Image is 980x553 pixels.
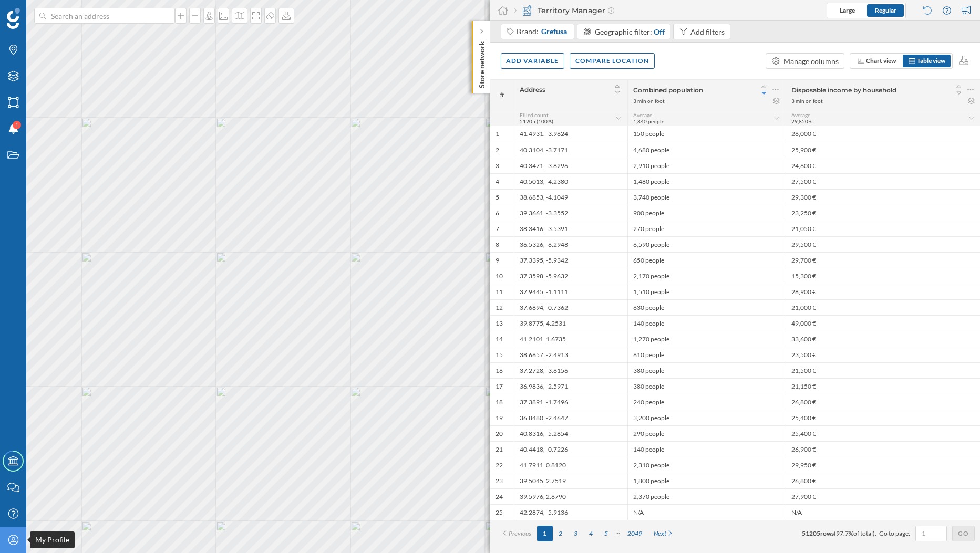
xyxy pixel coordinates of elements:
[627,394,786,410] div: 240 people
[627,126,786,142] div: 150 people
[496,130,499,138] div: 1
[496,209,499,217] div: 6
[496,162,499,170] div: 3
[496,508,503,517] div: 25
[783,56,839,67] div: Manage columns
[627,488,786,504] div: 2,370 people
[627,362,786,378] div: 380 people
[840,6,855,14] span: Large
[514,5,614,16] div: Territory Manager
[496,414,503,422] div: 19
[633,86,703,94] span: Combined population
[627,189,786,205] div: 3,740 people
[496,146,499,154] div: 2
[595,27,652,36] span: Geographic filter:
[514,410,627,425] div: 36.8480, -2.4647
[627,331,786,347] div: 1,270 people
[791,112,810,118] span: Average
[514,205,627,221] div: 39.3661, -3.3552
[30,531,75,548] div: My Profile
[514,425,627,441] div: 40.8316, -5.2854
[496,319,503,328] div: 13
[514,142,627,158] div: 40.3104, -3.7171
[514,347,627,362] div: 38.6657, -2.4913
[7,8,20,29] img: Geoblink Logo
[15,120,18,130] span: 1
[654,26,665,37] div: Off
[514,394,627,410] div: 37.3891, -1.7496
[496,430,503,438] div: 20
[496,445,503,454] div: 21
[514,378,627,394] div: 36.9836, -2.5971
[496,288,503,296] div: 11
[820,529,834,537] span: rows
[541,26,567,37] span: Grefusa
[496,178,499,186] div: 4
[791,118,812,124] span: 29,850 €
[514,158,627,173] div: 40.3471, -3.8296
[875,6,896,14] span: Regular
[627,173,786,189] div: 1,480 people
[633,118,664,124] span: 1,840 people
[627,347,786,362] div: 610 people
[496,493,503,501] div: 24
[627,457,786,473] div: 2,310 people
[836,529,853,537] span: 97.7%
[496,477,503,485] div: 23
[514,299,627,315] div: 37.6894, -0.7362
[627,441,786,457] div: 140 people
[627,236,786,252] div: 6,590 people
[627,221,786,236] div: 270 people
[627,473,786,488] div: 1,800 people
[514,221,627,236] div: 38.3416, -3.5391
[496,304,503,312] div: 12
[919,528,944,539] input: 1
[514,488,627,504] div: 39.5976, 2.6790
[517,26,569,37] div: Brand:
[496,335,503,343] div: 14
[520,86,545,93] span: Address
[514,315,627,331] div: 39.8775, 4.2531
[514,362,627,378] div: 37.2728, -3.6156
[514,457,627,473] div: 41.7911, 0.8120
[627,299,786,315] div: 630 people
[627,315,786,331] div: 140 people
[496,90,509,100] span: #
[514,473,627,488] div: 39.5045, 2.7519
[520,112,549,118] span: Filled count
[879,529,910,538] span: Go to page:
[627,252,786,268] div: 650 people
[496,256,499,265] div: 9
[627,158,786,173] div: 2,910 people
[802,529,820,537] span: 51205
[496,272,503,280] div: 10
[791,86,896,94] span: Disposable income by household
[627,284,786,299] div: 1,510 people
[627,205,786,221] div: 900 people
[514,284,627,299] div: 37.9445, -1.1111
[514,441,627,457] div: 40.4418, -0.7226
[496,225,499,233] div: 7
[917,57,945,65] span: Table view
[522,5,532,16] img: territory-manager.svg
[633,97,665,105] div: 3 min on foot
[514,189,627,205] div: 38.6853, -4.1049
[627,268,786,284] div: 2,170 people
[514,268,627,284] div: 37.3598, -5.9632
[496,367,503,375] div: 16
[496,382,503,391] div: 17
[476,37,487,88] p: Store network
[866,57,896,65] span: Chart view
[627,504,786,520] div: N/A
[627,410,786,425] div: 3,200 people
[496,241,499,249] div: 8
[514,173,627,189] div: 40.5013, -4.2380
[514,504,627,520] div: 42.2874, -5.9136
[520,118,553,124] span: 51205 (100%)
[21,7,59,17] span: Support
[496,351,503,359] div: 15
[627,378,786,394] div: 380 people
[514,252,627,268] div: 37.3395, -5.9342
[496,398,503,406] div: 18
[627,142,786,158] div: 4,680 people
